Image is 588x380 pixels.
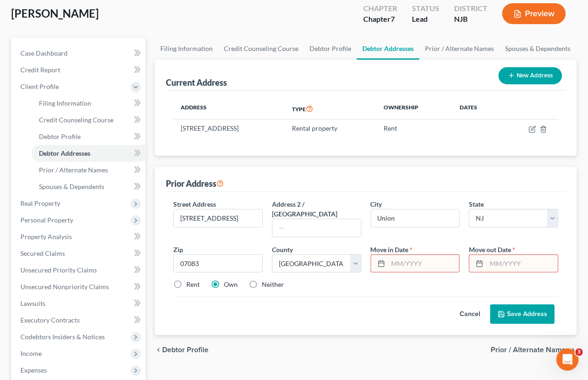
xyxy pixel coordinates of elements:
[155,38,218,60] a: Filing Information
[452,98,502,120] th: Dates
[173,200,216,208] span: Street Address
[20,82,59,90] span: Client Profile
[575,348,583,356] span: 3
[569,346,577,354] i: chevron_right
[377,120,452,137] td: Rent
[371,200,382,208] span: City
[32,95,145,112] a: Filing Information
[469,200,484,208] span: State
[218,38,304,60] a: Credit Counseling Course
[454,3,487,14] div: District
[39,166,108,174] span: Prior / Alternate Names
[13,245,145,262] a: Secured Claims
[371,246,409,253] span: Move in Date
[20,283,109,291] span: Unsecured Nonpriority Claims
[155,346,209,354] button: chevron_left Debtor Profile
[20,233,72,241] span: Property Analysis
[39,133,81,140] span: Debtor Profile
[499,38,576,60] a: Spouses & Dependents
[20,366,47,374] span: Expenses
[173,254,263,273] input: XXXXX
[412,14,439,25] div: Lead
[20,299,45,307] span: Lawsuits
[371,209,460,227] input: Enter city...
[39,116,114,124] span: Credit Counseling Course
[39,183,104,190] span: Spouses & Dependents
[272,246,293,253] span: County
[304,38,357,60] a: Debtor Profile
[502,3,566,24] button: Preview
[20,66,60,74] span: Credit Report
[174,209,262,227] input: Enter street address
[166,77,227,88] div: Current Address
[32,112,145,128] a: Credit Counseling Course
[13,262,145,279] a: Unsecured Priority Claims
[391,14,395,23] span: 7
[39,99,91,107] span: Filing Information
[11,6,99,20] span: [PERSON_NAME]
[20,49,68,57] span: Case Dashboard
[13,312,145,329] a: Executory Contracts
[272,199,361,219] label: Address 2 / [GEOGRAPHIC_DATA]
[469,246,511,253] span: Move out Date
[285,120,377,137] td: Rental property
[490,304,555,324] button: Save Address
[155,346,162,354] i: chevron_left
[20,333,105,341] span: Codebtors Insiders & Notices
[20,216,73,224] span: Personal Property
[449,305,490,323] button: Cancel
[491,346,577,354] button: Prior / Alternate Names chevron_right
[224,280,238,289] label: Own
[39,149,90,157] span: Debtor Addresses
[487,255,558,272] input: MM/YYYY
[272,219,361,237] input: --
[173,120,285,137] td: [STREET_ADDRESS]
[388,255,460,272] input: MM/YYYY
[419,38,499,60] a: Prior / Alternate Names
[377,98,452,120] th: Ownership
[556,348,579,371] iframe: Intercom live chat
[262,280,284,289] label: Neither
[20,199,60,207] span: Real Property
[20,316,80,324] span: Executory Contracts
[13,62,145,78] a: Credit Report
[32,162,145,178] a: Prior / Alternate Names
[491,346,569,354] span: Prior / Alternate Names
[20,266,97,274] span: Unsecured Priority Claims
[162,346,209,354] span: Debtor Profile
[32,178,145,195] a: Spouses & Dependents
[32,145,145,162] a: Debtor Addresses
[13,279,145,295] a: Unsecured Nonpriority Claims
[186,280,200,289] label: Rent
[166,178,224,189] div: Prior Address
[20,349,42,357] span: Income
[20,249,65,257] span: Secured Claims
[412,3,439,14] div: Status
[13,228,145,245] a: Property Analysis
[285,98,377,120] th: Type
[13,45,145,62] a: Case Dashboard
[363,3,397,14] div: Chapter
[454,14,487,25] div: NJB
[173,246,183,253] span: Zip
[357,38,419,60] a: Debtor Addresses
[173,98,285,120] th: Address
[499,67,562,84] button: New Address
[13,295,145,312] a: Lawsuits
[32,128,145,145] a: Debtor Profile
[363,14,397,25] div: Chapter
